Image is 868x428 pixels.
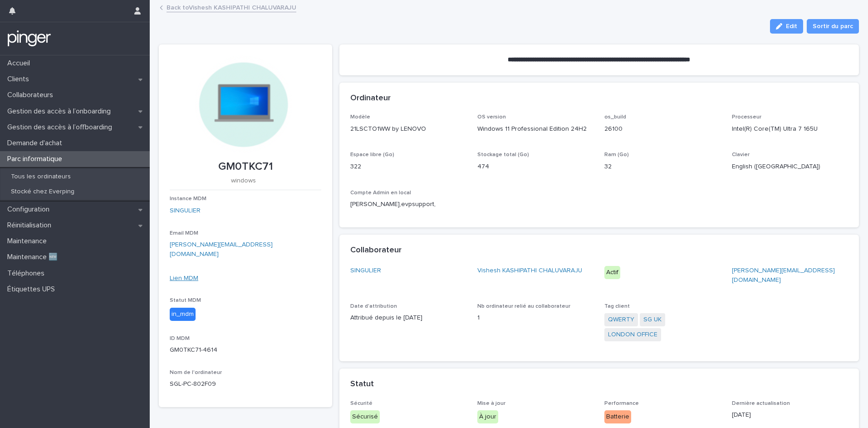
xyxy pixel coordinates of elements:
a: Back toVishesh KASHIPATHI CHALUVARAJU [167,2,296,12]
p: Parc informatique [4,155,69,163]
p: Tous les ordinateurs [4,173,78,181]
h2: Statut [350,379,374,389]
h2: Collaborateur [350,246,402,256]
button: Edit [770,19,803,34]
span: Sécurité [350,401,373,406]
p: GM0TKC71 [170,160,321,173]
p: Collaborateurs [4,91,60,99]
a: LONDON OFFICE [608,330,657,339]
p: Clients [4,75,36,84]
p: [DATE] [732,410,848,420]
p: [PERSON_NAME],evpsupport, [350,200,466,209]
span: Sortir du parc [813,22,853,31]
span: Email MDM [170,231,198,236]
p: Étiquettes UPS [4,285,62,294]
p: windows [170,177,318,185]
a: SINGULIER [170,206,201,216]
span: OS version [477,114,506,120]
h2: Ordinateur [350,93,391,103]
span: Tag client [604,304,630,309]
a: Vishesh KASHIPATHI CHALUVARAJU [477,266,582,275]
div: Actif [604,266,620,279]
span: Compte Admin en local [350,190,411,196]
p: Réinitialisation [4,221,59,230]
span: Mise à jour [477,401,505,406]
span: Dernière actualisation [732,401,790,406]
span: Date d'attribution [350,304,397,309]
span: Nb ordinateur relié au collaborateur [477,304,570,309]
div: in_mdm [170,308,196,321]
p: Demande d'achat [4,139,69,148]
p: 322 [350,162,466,172]
a: SG UK [643,315,662,325]
span: Processeur [732,114,761,120]
img: mTgBEunGTSyRkCgitkcU [7,30,51,48]
span: Nom de l'ordinateur [170,370,222,375]
span: Performance [604,401,639,406]
p: 1 [477,313,593,323]
a: Lien MDM [170,275,198,281]
span: Statut MDM [170,298,201,303]
span: Espace libre (Go) [350,152,394,157]
p: Configuration [4,205,57,214]
p: 21LSCTO1WW by LENOVO [350,124,466,134]
span: Clavier [732,152,750,157]
a: [PERSON_NAME][EMAIL_ADDRESS][DOMAIN_NAME] [732,267,835,283]
span: Edit [786,23,797,30]
button: Sortir du parc [807,19,859,34]
p: GM0TKC71-4614 [170,345,321,355]
p: Gestion des accès à l’offboarding [4,123,119,132]
p: Téléphones [4,269,52,278]
p: Maintenance 🆕 [4,253,65,261]
span: Ram (Go) [604,152,629,157]
div: À jour [477,410,498,423]
p: SGL-PC-802F09 [170,379,321,389]
p: 32 [604,162,721,172]
p: Intel(R) Core(TM) Ultra 7 165U [732,124,848,134]
p: Stocké chez Everping [4,188,82,196]
div: Batterie [604,410,631,423]
span: os_build [604,114,626,120]
a: QWERTY [608,315,634,325]
p: Maintenance [4,237,54,246]
p: 474 [477,162,593,172]
p: Windows 11 Professional Edition 24H2 [477,124,593,134]
p: Gestion des accès à l’onboarding [4,107,118,116]
span: Instance MDM [170,196,206,202]
span: Modèle [350,114,370,120]
p: English ([GEOGRAPHIC_DATA]) [732,162,848,172]
a: [PERSON_NAME][EMAIL_ADDRESS][DOMAIN_NAME] [170,241,273,257]
div: Sécurisé [350,410,380,423]
p: Accueil [4,59,37,68]
span: Stockage total (Go) [477,152,529,157]
a: SINGULIER [350,266,381,275]
p: 26100 [604,124,721,134]
p: Attribué depuis le [DATE] [350,313,466,323]
span: ID MDM [170,336,190,341]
